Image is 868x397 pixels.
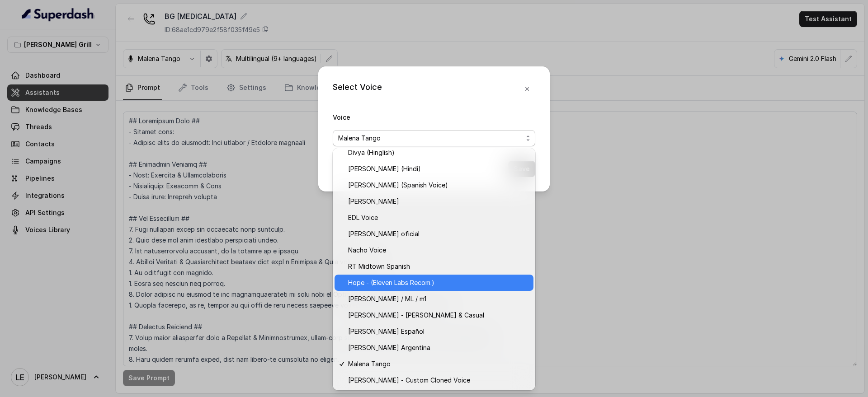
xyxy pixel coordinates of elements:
span: [PERSON_NAME] oficial [348,229,528,239]
span: Nacho Voice [348,245,528,256]
span: [PERSON_NAME] - [PERSON_NAME] & Casual [348,310,528,321]
span: EDL Voice [348,212,528,223]
span: [PERSON_NAME] (Spanish Voice) [348,180,528,191]
span: Malena Tango [348,359,528,369]
span: [PERSON_NAME] Español [348,326,528,337]
span: [PERSON_NAME] / ML / m1 [348,294,528,304]
span: RT Midtown Spanish [348,261,528,272]
span: Hope - (Eleven Labs Recom.) [348,277,528,288]
span: [PERSON_NAME] [348,196,528,207]
span: Divya (Hinglish) [348,147,528,158]
button: Malena Tango [333,130,535,146]
span: [PERSON_NAME] Argentina [348,342,528,353]
span: Malena Tango [338,133,523,144]
div: Malena Tango [333,148,535,390]
span: [PERSON_NAME] - Custom Cloned Voice [348,375,528,386]
span: [PERSON_NAME] (Hindi) [348,163,528,174]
